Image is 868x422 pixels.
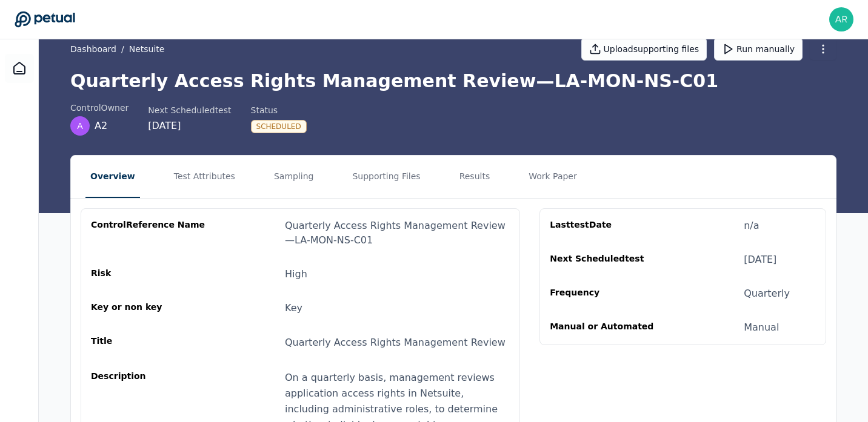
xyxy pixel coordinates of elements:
div: Scheduled [251,120,307,133]
div: control Reference Name [91,219,207,248]
div: Risk [91,267,207,282]
button: Supporting Files [347,156,425,198]
h1: Quarterly Access Rights Management Review — LA-MON-NS-C01 [70,70,836,92]
button: Work Paper [524,156,582,198]
div: Next Scheduled test [550,252,666,267]
div: Next Scheduled test [148,104,231,116]
div: Status [251,104,307,116]
div: Key or non key [91,301,207,315]
span: A [77,120,83,132]
div: Key [285,301,302,315]
button: Run manually [714,38,803,61]
div: [DATE] [148,119,231,133]
div: n/a [744,219,759,233]
button: Sampling [269,156,319,198]
div: Title [91,335,207,351]
a: Go to Dashboard [15,11,75,28]
div: [DATE] [744,252,776,267]
span: Quarterly Access Rights Management Review [285,337,506,348]
div: Frequency [550,286,666,301]
div: control Owner [70,102,129,114]
a: Dashboard [5,54,34,83]
div: Quarterly Access Rights Management Review — LA-MON-NS-C01 [285,219,510,248]
button: Netsuite [129,43,165,55]
button: Results [455,156,495,198]
button: Test Attributes [169,156,240,198]
nav: Tabs [71,156,836,198]
div: Last test Date [550,219,666,233]
div: Manual or Automated [550,320,666,335]
div: / [70,43,164,55]
button: Overview [85,156,140,198]
div: Quarterly [744,286,790,301]
img: Abishek Ravi [829,7,853,31]
div: Manual [744,320,779,335]
a: Dashboard [70,43,116,55]
span: A2 [95,119,107,133]
div: High [285,267,307,282]
button: Uploadsupporting files [581,38,707,61]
